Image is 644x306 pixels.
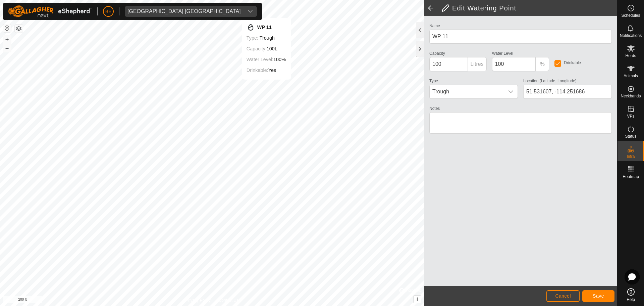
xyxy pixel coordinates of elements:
label: Name [429,23,440,29]
button: i [414,296,421,303]
button: Save [582,290,614,302]
span: BE [105,8,112,15]
span: Notifications [620,34,642,38]
div: [GEOGRAPHIC_DATA] [GEOGRAPHIC_DATA] [127,9,241,14]
img: Gallagher Logo [8,5,92,17]
span: VPs [627,114,634,118]
span: Animals [624,74,638,78]
div: 100L [247,45,286,53]
label: Capacity: [247,46,267,51]
label: Capacity [429,50,445,56]
span: Status [625,134,636,138]
label: Drinkable [564,61,581,65]
span: Infra [627,155,635,159]
p-inputgroup-addon: Litres [468,57,487,71]
a: Contact Us [219,297,238,303]
button: – [3,44,11,52]
label: Type: [247,35,258,41]
div: 100% [247,55,286,63]
a: Privacy Policy [185,297,211,303]
span: Olds College Alberta [125,6,244,17]
h2: Edit Watering Point [441,4,617,12]
div: Yes [247,66,286,74]
label: Water Level [492,50,514,56]
div: WP 11 [247,23,286,31]
button: Cancel [546,290,580,302]
div: dropdown trigger [504,85,518,98]
p-inputgroup-addon: % [536,57,549,71]
input: 0 [492,57,536,71]
label: Location (Latitude, Longitude) [523,78,577,84]
span: Help [627,298,635,302]
label: Water Level: [247,57,273,62]
span: Heatmap [623,175,639,179]
span: Herds [625,54,636,58]
span: Schedules [621,13,640,17]
span: Trough [430,85,504,98]
span: i [417,296,418,302]
span: Save [593,293,604,299]
span: Neckbands [621,94,641,98]
div: dropdown trigger [244,6,257,17]
label: Drinkable: [247,68,268,73]
span: trough [260,35,275,41]
button: Reset Map [3,24,11,32]
button: Map Layers [15,25,23,33]
label: Notes [429,105,440,112]
label: Type [429,78,438,84]
span: Cancel [555,293,571,299]
button: + [3,35,11,43]
a: Help [618,286,644,304]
